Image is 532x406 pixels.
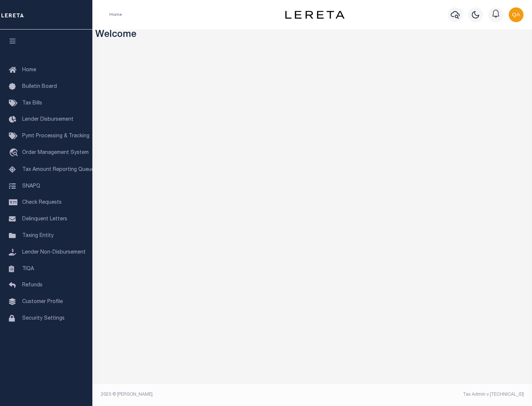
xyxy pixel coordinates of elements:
span: Tax Bills [22,101,42,106]
span: Tax Amount Reporting Queue [22,167,94,172]
span: Bulletin Board [22,84,57,89]
span: Order Management System [22,150,89,155]
span: Lender Non-Disbursement [22,250,86,255]
img: logo-dark.svg [285,11,344,19]
span: SNAPQ [22,183,40,189]
div: Tax Admin v.[TECHNICAL_ID] [318,391,524,398]
span: Taxing Entity [22,233,54,238]
span: Security Settings [22,316,65,321]
span: Check Requests [22,200,62,205]
span: Refunds [22,283,42,288]
span: Delinquent Letters [22,217,67,222]
span: Customer Profile [22,299,63,304]
i: travel_explore [9,148,21,158]
li: Home [109,11,122,18]
span: Home [22,68,36,73]
img: svg+xml;base64,PHN2ZyB4bWxucz0iaHR0cDovL3d3dy53My5vcmcvMjAwMC9zdmciIHBvaW50ZXItZXZlbnRzPSJub25lIi... [509,7,524,22]
span: Lender Disbursement [22,117,74,122]
h3: Welcome [95,30,529,41]
span: Pymt Processing & Tracking [22,134,89,139]
span: TIQA [22,266,34,271]
div: 2025 © [PERSON_NAME]. [95,391,313,398]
